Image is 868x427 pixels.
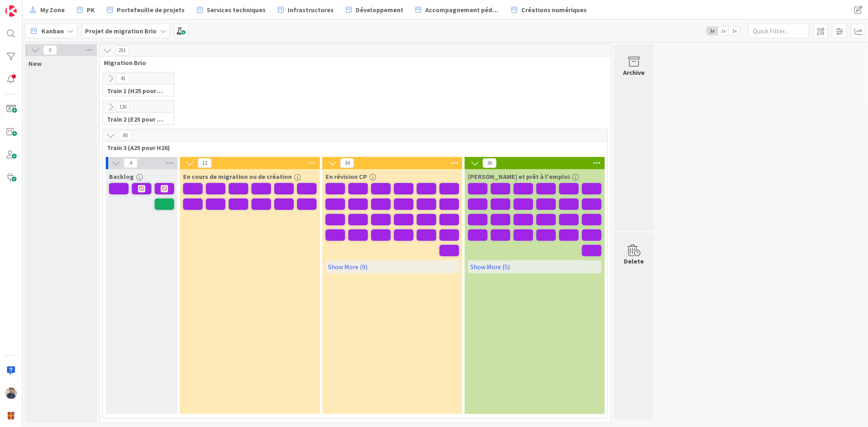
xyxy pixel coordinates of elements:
a: PK [72,2,100,17]
span: Backlog [109,172,134,181]
span: Kanban [42,26,64,36]
a: Show More (9) [326,260,459,273]
span: My Zone [40,5,65,15]
span: 0 [43,45,57,55]
span: 251 [115,46,129,55]
span: 41 [116,74,130,83]
a: Show More (5) [468,260,601,273]
span: Créations numériques [521,5,587,15]
span: 80 [118,131,132,140]
input: Quick Filter... [748,24,809,38]
span: 3x [729,27,740,35]
span: En cours de migration ou de création [183,172,292,181]
span: Train 3 (A25 pour H26) [107,144,597,152]
b: Projet de migration Brio [85,27,157,35]
span: Accompagnement pédagogique [425,5,499,15]
img: Visit kanbanzone.com [5,5,17,17]
span: Portefeuille de projets [117,5,185,15]
span: 34 [340,158,354,168]
div: Delete [624,256,644,266]
a: Développement [341,2,408,17]
span: Train 2 (E25 pour A25) [107,115,164,123]
span: 2x [718,27,729,35]
span: 130 [116,102,130,112]
span: 1x [707,27,718,35]
span: Services techniques [207,5,266,15]
span: Infrastructures [288,5,334,15]
span: En révision CP [326,172,367,181]
img: MW [5,388,17,399]
img: avatar [5,410,17,422]
a: Créations numériques [507,2,592,17]
span: PK [87,5,95,15]
span: Train 1 (H25 pour E25) [107,87,164,95]
span: 12 [198,158,212,168]
a: Infrastructures [273,2,339,17]
a: My Zone [25,2,70,17]
span: New [28,59,42,68]
span: Développement [356,5,403,15]
span: Livré et prêt à l'emploi [468,172,570,181]
a: Accompagnement pédagogique [411,2,504,17]
div: Archive [623,68,645,77]
span: Migration Brio [104,59,601,67]
span: 30 [483,158,496,168]
a: Services techniques [192,2,271,17]
a: Portefeuille de projets [102,2,190,17]
span: 4 [124,158,138,168]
